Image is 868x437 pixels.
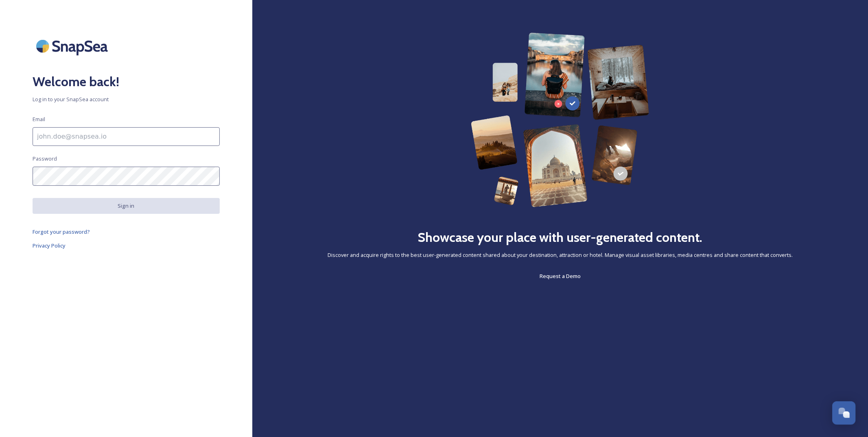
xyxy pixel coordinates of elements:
[33,241,220,250] a: Privacy Policy
[540,271,581,281] a: Request a Demo
[328,251,793,259] span: Discover and acquire rights to the best user-generated content shared about your destination, att...
[33,33,114,60] img: SnapSea Logo
[33,127,220,146] input: john.doe@snapsea.io
[832,401,856,425] button: Open Chat
[33,72,220,91] h2: Welcome back!
[33,96,220,103] span: Log in to your SnapSea account
[33,115,45,123] span: Email
[33,155,57,163] span: Password
[540,272,581,280] span: Request a Demo
[33,228,90,235] span: Forgot your password?
[418,228,703,247] h2: Showcase your place with user-generated content.
[33,242,66,249] span: Privacy Policy
[33,198,220,214] button: Sign in
[33,227,220,237] a: Forgot your password?
[471,33,649,207] img: 63b42ca75bacad526042e722_Group%20154-p-800.png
